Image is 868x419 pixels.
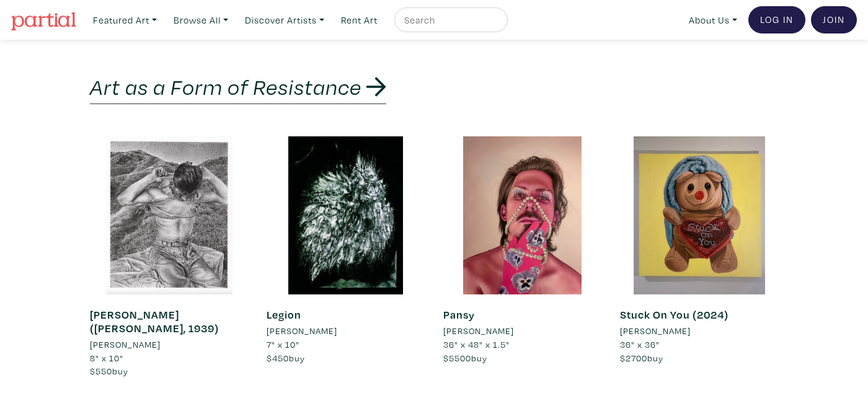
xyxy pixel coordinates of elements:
[168,7,234,33] a: Browse All
[267,338,299,350] span: 7" x 10"
[443,352,487,364] span: buy
[90,72,386,104] a: Art as a Form of Resistance
[683,7,743,33] a: About Us
[620,352,663,364] span: buy
[87,7,162,33] a: Featured Art
[267,324,337,338] li: [PERSON_NAME]
[620,324,691,338] li: [PERSON_NAME]
[335,7,383,33] a: Rent Art
[811,6,857,33] a: Join
[90,338,248,351] a: [PERSON_NAME]
[90,72,361,100] em: Art as a Form of Resistance
[90,338,161,351] li: [PERSON_NAME]
[239,7,330,33] a: Discover Artists
[267,307,301,322] a: Legion
[443,324,514,338] li: [PERSON_NAME]
[267,352,305,364] span: buy
[90,307,219,335] a: [PERSON_NAME] ([PERSON_NAME], 1939)
[403,12,496,28] input: Search
[620,338,660,350] span: 36" x 36"
[443,352,471,364] span: $5500
[90,365,128,377] span: buy
[748,6,805,33] a: Log In
[267,352,289,364] span: $450
[443,338,510,350] span: 36" x 48" x 1.5"
[620,307,728,322] a: Stuck On You (2024)
[90,352,123,364] span: 8" x 10"
[620,352,647,364] span: $2700
[443,307,475,322] a: Pansy
[90,365,112,377] span: $550
[620,324,778,338] a: [PERSON_NAME]
[443,324,601,338] a: [PERSON_NAME]
[267,324,425,338] a: [PERSON_NAME]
